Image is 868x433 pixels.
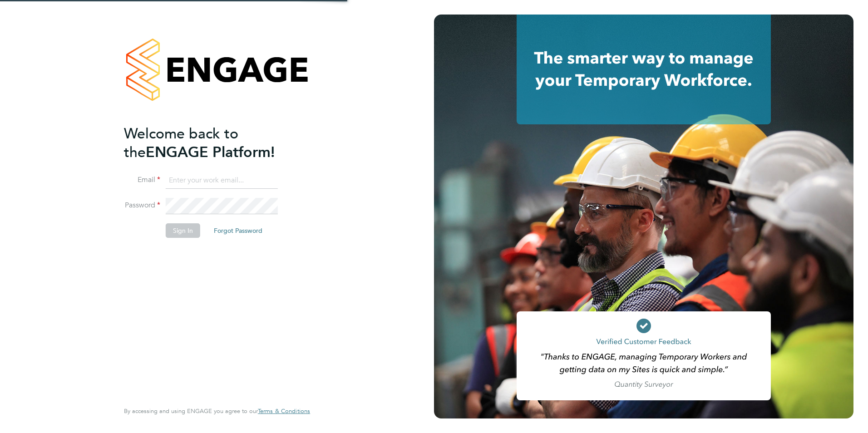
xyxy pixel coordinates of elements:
span: By accessing and using ENGAGE you agree to our [124,407,310,415]
input: Enter your work email... [166,172,278,189]
a: Terms & Conditions [258,408,310,415]
span: Welcome back to the [124,125,238,161]
button: Forgot Password [207,223,270,238]
span: Terms & Conditions [258,407,310,415]
button: Sign In [166,223,200,238]
label: Email [124,175,160,185]
h2: ENGAGE Platform! [124,124,301,162]
label: Password [124,201,160,210]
